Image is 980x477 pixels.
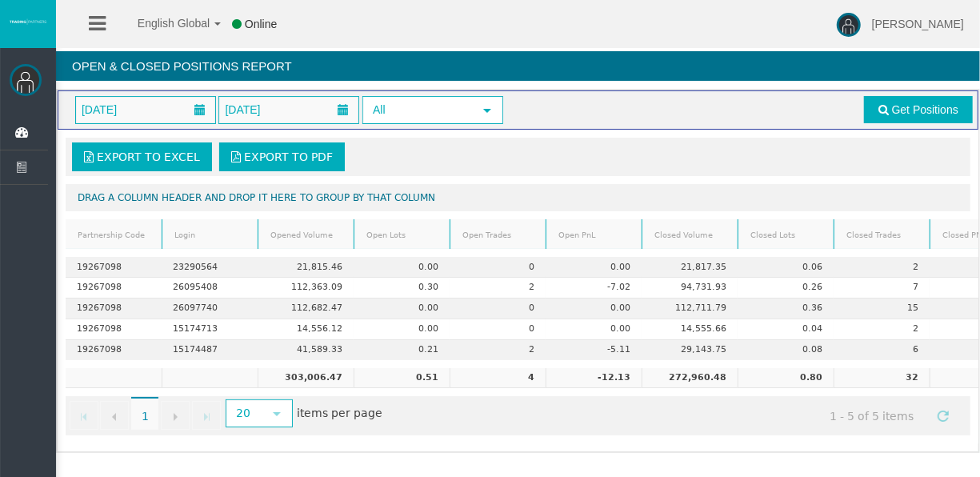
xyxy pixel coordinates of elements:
span: [PERSON_NAME] [872,18,964,30]
span: 1 [131,397,158,431]
td: 6 [834,340,930,360]
a: Closed Trades [837,224,928,246]
td: 26097740 [162,299,258,319]
a: Partnership Code [68,224,160,246]
td: 0.00 [546,319,642,340]
td: 21,817.35 [642,257,738,278]
td: 26095408 [162,278,258,299]
span: All [364,98,473,122]
td: -12.13 [546,368,642,389]
span: select [270,407,283,420]
td: 14,556.12 [258,319,354,340]
span: Go to the last page [200,411,213,423]
img: user-image [837,13,861,37]
td: 32 [834,368,930,389]
span: 20 [227,401,262,426]
a: Go to the previous page [100,401,129,430]
span: Export to Excel [97,150,200,163]
td: 19267098 [66,340,162,360]
td: 0.51 [354,368,450,389]
td: 112,363.09 [258,278,354,299]
a: Go to the next page [161,401,190,430]
div: Drag a column header and drop it here to group by that column [66,184,970,211]
td: 2 [450,340,546,360]
a: Closed Lots [741,224,832,246]
td: 112,682.47 [258,299,354,319]
img: logo.svg [8,18,48,25]
td: 14,555.66 [642,319,738,340]
td: 41,589.33 [258,340,354,360]
span: Go to the previous page [108,411,121,423]
td: 0.00 [354,319,450,340]
td: 0.30 [354,278,450,299]
td: 29,143.75 [642,340,738,360]
td: 15174487 [162,340,258,360]
span: English Global [117,17,210,30]
td: 19267098 [66,257,162,278]
td: 19267098 [66,278,162,299]
span: 1 - 5 of 5 items [815,401,929,431]
td: 94,731.93 [642,278,738,299]
td: 0.00 [354,299,450,319]
td: 19267098 [66,299,162,319]
a: Export to Excel [72,142,212,171]
a: Closed Volume [645,224,736,246]
span: Go to the first page [78,411,90,423]
span: Go to the next page [169,411,182,423]
td: 0.06 [738,257,834,278]
td: 7 [834,278,930,299]
td: 0.26 [738,278,834,299]
td: 0.08 [738,340,834,360]
td: 0.00 [546,299,642,319]
span: [DATE] [77,98,122,121]
td: 0.04 [738,319,834,340]
td: 21,815.46 [258,257,354,278]
span: Refresh [937,410,950,423]
td: 2 [834,319,930,340]
td: 0 [450,319,546,340]
span: Get Positions [892,103,958,116]
td: 4 [450,368,546,389]
td: 0 [450,257,546,278]
a: Export to PDF [219,142,345,171]
h4: Open & Closed Positions Report [56,51,980,81]
a: Go to the last page [192,401,221,430]
a: Go to the first page [70,401,98,430]
td: -5.11 [546,340,642,360]
td: 15174713 [162,319,258,340]
td: 0.00 [546,257,642,278]
td: 15 [834,299,930,319]
td: 112,711.79 [642,299,738,319]
a: Open Lots [357,224,448,246]
td: 19267098 [66,319,162,340]
td: 2 [450,278,546,299]
td: 272,960.48 [642,368,738,389]
td: 23290564 [162,257,258,278]
td: 0.36 [738,299,834,319]
span: Export to PDF [244,150,333,163]
a: Login [165,224,256,246]
td: 2 [834,257,930,278]
a: Opened Volume [261,224,352,246]
td: -7.02 [546,278,642,299]
td: 303,006.47 [258,368,354,389]
a: Refresh [930,401,957,428]
td: 0.80 [738,368,834,389]
a: Open Trades [453,224,544,246]
span: [DATE] [220,98,265,121]
td: 0.00 [354,257,450,278]
span: Online [245,18,277,30]
span: select [481,104,494,117]
a: Open PnL [549,224,640,246]
td: 0 [450,299,546,319]
td: 0.21 [354,340,450,360]
span: items per page [222,401,382,427]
